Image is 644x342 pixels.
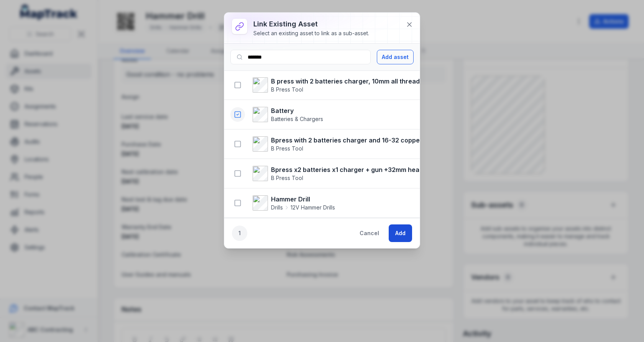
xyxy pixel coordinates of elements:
[271,77,553,86] strong: B press with 2 batteries charger, 10mm all thread cutting head, copper head 16,20 and 25mm
[271,195,335,204] strong: Hammer Drill
[271,116,323,122] span: Batteries & Chargers
[291,204,335,211] span: 12V Hammer Drills
[271,136,462,145] strong: Bpress with 2 batteries charger and 16-32 copper crimp heads
[253,29,369,37] div: Select an existing asset to link as a sub-asset.
[389,224,412,242] button: Add
[271,106,323,115] strong: Battery
[271,86,303,93] span: B Press Tool
[271,175,303,181] span: B Press Tool
[253,19,369,29] h3: Link existing asset
[353,224,386,242] button: Cancel
[271,165,423,174] strong: Bpress x2 batteries x1 charger + gun +32mm head
[271,204,283,211] span: Drills
[377,50,414,64] button: Add asset
[232,226,247,241] div: 1
[271,145,303,152] span: B Press Tool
